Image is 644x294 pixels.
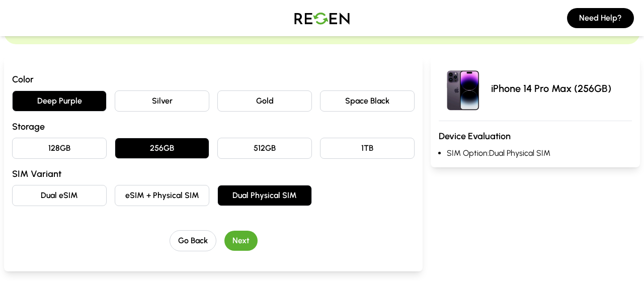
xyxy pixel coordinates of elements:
button: 128GB [12,138,107,159]
li: SIM Option: Dual Physical SIM [447,147,632,159]
button: eSIM + Physical SIM [115,185,209,206]
p: iPhone 14 Pro Max (256GB) [491,81,611,95]
button: Dual eSIM [12,185,107,206]
button: 1TB [320,138,415,159]
button: Deep Purple [12,90,107,112]
img: Logo [287,4,357,32]
button: Need Help? [567,8,634,28]
button: 256GB [115,138,209,159]
button: Space Black [320,90,415,112]
button: Go Back [170,230,216,251]
h3: Color [12,72,415,86]
button: Next [224,231,258,251]
img: iPhone 14 Pro Max [439,64,487,113]
button: Silver [115,90,209,112]
button: Dual Physical SIM [217,185,312,206]
h3: SIM Variant [12,167,415,181]
button: 512GB [217,138,312,159]
h3: Storage [12,120,415,134]
h3: Device Evaluation [439,129,632,143]
button: Gold [217,90,312,112]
